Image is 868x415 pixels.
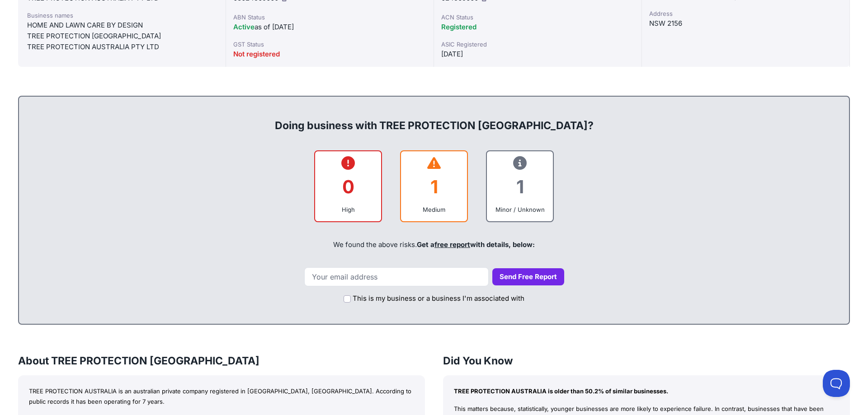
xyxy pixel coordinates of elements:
div: ABN Status [233,13,426,22]
p: TREE PROTECTION AUSTRALIA is older than 50.2% of similar businesses. [454,386,839,396]
div: 1 [494,168,546,205]
span: Registered [441,23,476,31]
div: TREE PROTECTION [GEOGRAPHIC_DATA] [27,31,217,42]
div: High [322,205,374,214]
p: TREE PROTECTION AUSTRALIA is an australian private company registered in [GEOGRAPHIC_DATA], [GEOG... [29,386,414,407]
button: Send Free Report [492,268,564,286]
div: TREE PROTECTION AUSTRALIA PTY LTD [27,42,217,52]
div: Minor / Unknown [494,205,546,214]
span: Not registered [233,50,280,58]
div: Address [649,9,842,18]
div: Medium [408,205,460,214]
a: free report [434,240,470,249]
h3: About TREE PROTECTION [GEOGRAPHIC_DATA] [18,354,425,368]
span: Active [233,23,255,31]
div: 0 [322,168,374,205]
div: Doing business with TREE PROTECTION [GEOGRAPHIC_DATA]? [28,104,840,133]
div: ACN Status [441,13,634,22]
label: This is my business or a business I'm associated with [353,294,524,304]
div: [DATE] [441,49,634,60]
div: Business names [27,11,217,20]
div: as of [DATE] [233,22,426,33]
h3: Did You Know [443,354,850,368]
span: Get a with details, below: [417,240,535,249]
input: Your email address [304,267,489,286]
div: 1 [408,168,460,205]
iframe: Toggle Customer Support [823,370,850,397]
div: We found the above risks. [28,229,840,260]
div: NSW 2156 [649,18,842,29]
div: GST Status [233,40,426,49]
div: HOME AND LAWN CARE BY DESIGN [27,20,217,31]
div: ASIC Registered [441,40,634,49]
